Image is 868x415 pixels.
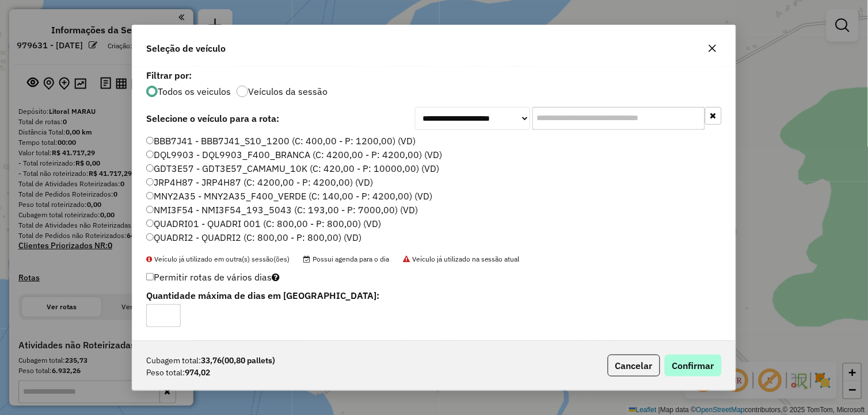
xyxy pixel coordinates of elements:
[146,41,226,55] span: Seleção de veículo
[146,134,416,148] label: BBB7J41 - BBB7J41_S10_1200 (C: 400,00 - P: 1200,00) (VD)
[146,367,185,379] span: Peso total:
[146,162,439,175] label: GDT3E57 - GDT3E57_CAMAMU_10K (C: 420,00 - P: 10000,00) (VD)
[146,175,373,189] label: JRP4H87 - JRP4H87 (C: 4200,00 - P: 4200,00) (VD)
[146,217,381,230] label: QUADRI01 - QUADRI 001 (C: 800,00 - P: 800,00) (VD)
[146,273,154,280] input: Permitir rotas de vários dias
[146,189,432,203] label: MNY2A35 - MNY2A35_F400_VERDE (C: 140,00 - P: 4200,00) (VD)
[146,355,201,367] span: Cubagem total:
[146,151,154,158] input: DQL9903 - DQL9903_F400_BRANCA (C: 4200,00 - P: 4200,00) (VD)
[248,87,328,96] label: Veículos da sessão
[403,255,520,263] span: Veículo já utilizado na sessão atual
[158,87,231,96] label: Todos os veiculos
[146,230,361,244] label: QUADRI2 - QUADRI2 (C: 800,00 - P: 800,00) (VD)
[146,113,279,124] strong: Selecione o veículo para a rota:
[303,255,389,263] span: Possui agenda para o dia
[146,203,418,217] label: NMI3F54 - NMI3F54_193_5043 (C: 193,00 - P: 7000,00) (VD)
[608,355,660,376] button: Cancelar
[222,355,275,366] span: (00,80 pallets)
[201,355,275,367] strong: 33,76
[146,289,526,302] label: Quantidade máxima de dias em [GEOGRAPHIC_DATA]:
[146,206,154,213] input: NMI3F54 - NMI3F54_193_5043 (C: 193,00 - P: 7000,00) (VD)
[146,220,154,227] input: QUADRI01 - QUADRI 001 (C: 800,00 - P: 800,00) (VD)
[146,68,722,82] label: Filtrar por:
[185,367,210,379] strong: 974,02
[665,355,722,376] button: Confirmar
[146,148,442,162] label: DQL9903 - DQL9903_F400_BRANCA (C: 4200,00 - P: 4200,00) (VD)
[146,255,290,263] span: Veículo já utilizado em outra(s) sessão(ões)
[146,178,154,186] input: JRP4H87 - JRP4H87 (C: 4200,00 - P: 4200,00) (VD)
[146,192,154,199] input: MNY2A35 - MNY2A35_F400_VERDE (C: 140,00 - P: 4200,00) (VD)
[146,137,154,144] input: BBB7J41 - BBB7J41_S10_1200 (C: 400,00 - P: 1200,00) (VD)
[272,272,280,282] i: Selecione pelo menos um veículo
[146,266,280,288] label: Permitir rotas de vários dias
[146,164,154,172] input: GDT3E57 - GDT3E57_CAMAMU_10K (C: 420,00 - P: 10000,00) (VD)
[146,233,154,241] input: QUADRI2 - QUADRI2 (C: 800,00 - P: 800,00) (VD)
